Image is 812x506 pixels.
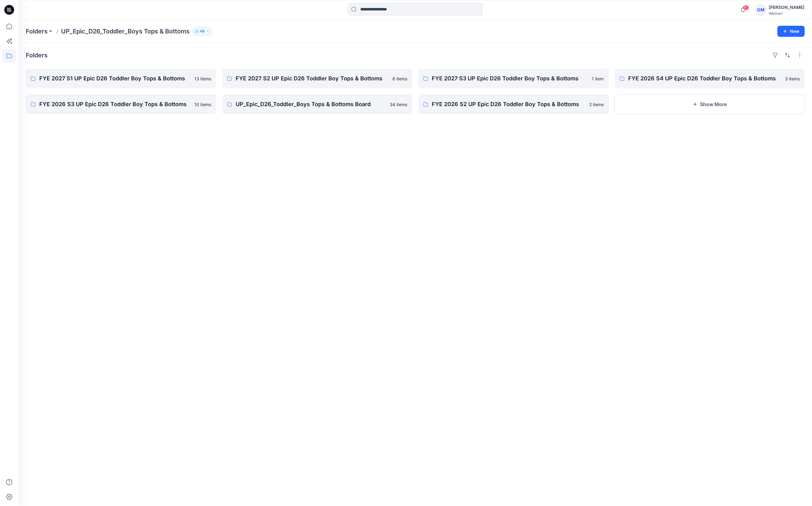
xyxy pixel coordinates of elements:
p: UP_Epic_D26_Toddler_Boys Tops & Bottoms Board [236,100,386,109]
p: 3 items [785,75,800,82]
a: FYE 2026 S3 UP Epic D26 Toddler Boy Tops & Bottoms10 items [26,94,216,114]
p: 13 items [194,75,211,82]
p: FYE 2026 S3 UP Epic D26 Toddler Boy Tops & Bottoms [39,100,191,109]
span: 60 [743,5,749,10]
div: [PERSON_NAME] [769,4,804,11]
a: FYE 2026 S4 UP Epic D26 Toddler Boy Tops & Bottoms3 items [615,69,805,88]
a: Folders [26,27,48,36]
a: FYE 2027 S1 UP Epic D26 Toddler Boy Tops & Bottoms13 items [26,69,216,88]
div: GM [755,4,766,15]
a: FYE 2027 S2 UP Epic D26 Toddler Boy Tops & Bottoms6 items [222,69,412,88]
p: 1 item [592,75,604,82]
a: FYE 2027 S3 UP Epic D26 Toddler Boy Tops & Bottoms1 item [418,69,609,88]
a: UP_Epic_D26_Toddler_Boys Tops & Bottoms Board34 items [222,94,412,114]
p: 34 items [390,101,407,108]
a: FYE 2026 S2 UP Epic D26 Toddler Boy Tops & Bottoms2 items [418,94,609,114]
p: 49 [200,28,205,35]
p: FYE 2026 S2 UP Epic D26 Toddler Boy Tops & Bottoms [432,100,586,109]
p: 2 items [589,101,604,108]
p: 6 items [392,75,407,82]
h4: Folders [26,52,48,59]
p: UP_Epic_D26_Toddler_Boys Tops & Bottoms [61,27,190,36]
button: Show More [615,94,805,114]
button: 49 [192,27,212,36]
div: Walmart [769,11,804,16]
button: New [777,26,805,37]
p: FYE 2026 S4 UP Epic D26 Toddler Boy Tops & Bottoms [628,74,782,83]
p: 10 items [194,101,211,108]
p: FYE 2027 S3 UP Epic D26 Toddler Boy Tops & Bottoms [432,74,588,83]
p: FYE 2027 S1 UP Epic D26 Toddler Boy Tops & Bottoms [39,74,191,83]
p: FYE 2027 S2 UP Epic D26 Toddler Boy Tops & Bottoms [236,74,389,83]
